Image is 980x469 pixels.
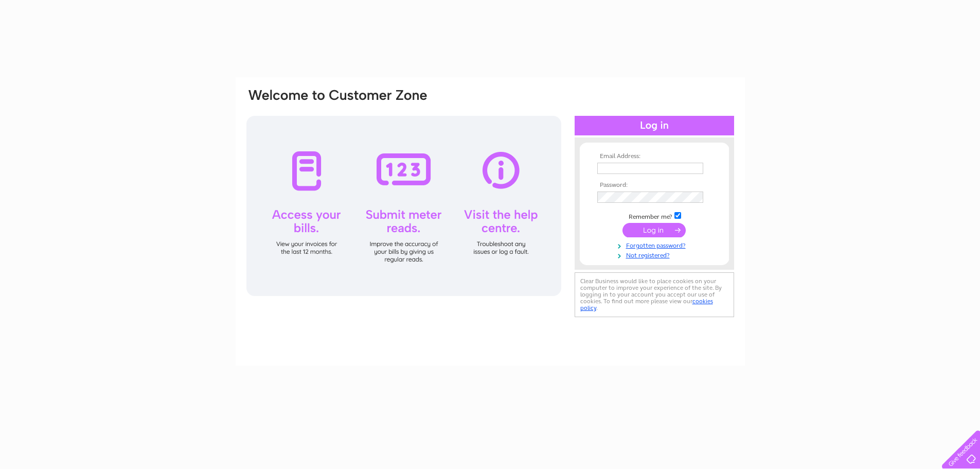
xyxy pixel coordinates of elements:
a: Not registered? [597,250,714,259]
a: cookies policy [580,298,713,311]
th: Email Address: [595,153,714,160]
div: Clear Business would like to place cookies on your computer to improve your experience of the sit... [575,272,734,317]
a: Forgotten password? [597,240,714,250]
td: Remember me? [595,211,714,221]
th: Password: [595,182,714,189]
input: Submit [622,223,686,237]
